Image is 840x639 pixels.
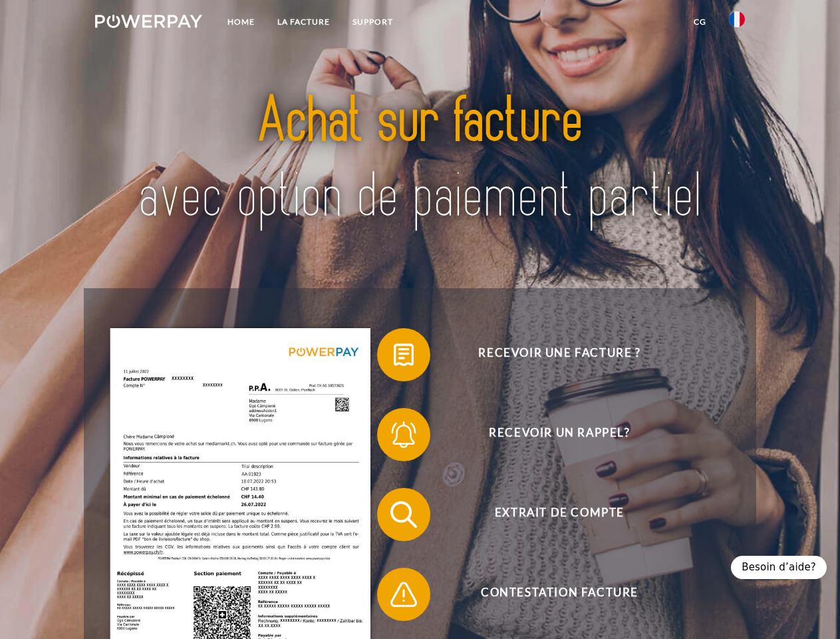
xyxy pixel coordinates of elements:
span: Contestation Facture [396,568,722,621]
div: Besoin d’aide? [731,556,827,579]
img: qb_warning.svg [387,578,420,611]
img: qb_bill.svg [387,338,420,371]
img: qb_bell.svg [387,418,420,451]
img: fr [729,11,745,27]
button: Recevoir une facture ? [377,328,723,381]
a: LA FACTURE [266,10,341,34]
a: Home [216,10,266,34]
a: CG [682,10,718,34]
span: Recevoir un rappel? [396,408,722,461]
button: Extrait de compte [377,488,723,541]
button: Recevoir un rappel? [377,408,723,461]
button: Contestation Facture [377,568,723,621]
span: Recevoir une facture ? [396,328,722,381]
img: qb_search.svg [387,498,420,531]
img: title-powerpay_fr.svg [127,64,713,255]
span: Extrait de compte [396,488,722,541]
a: Support [341,10,404,34]
img: logo-powerpay-white.svg [95,15,202,28]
